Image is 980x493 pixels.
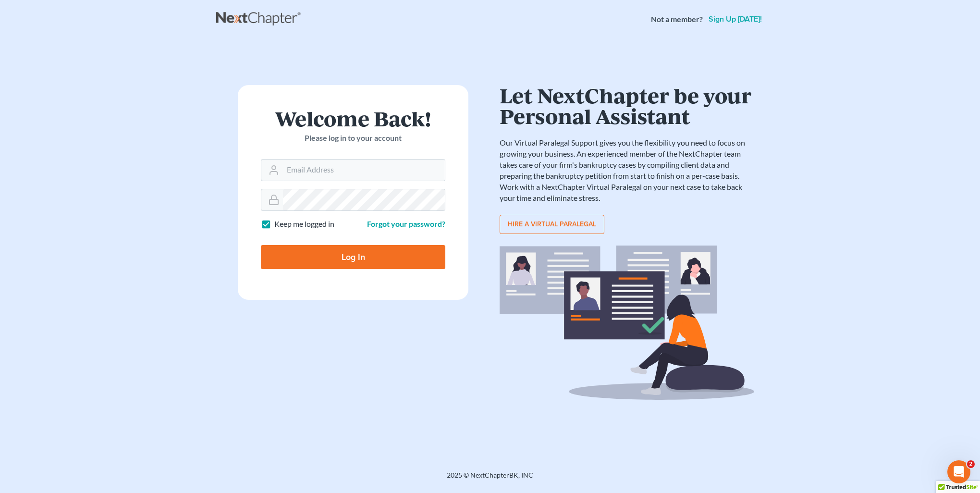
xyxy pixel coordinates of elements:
h1: Welcome Back! [261,108,445,129]
img: virtual_paralegal_bg-b12c8cf30858a2b2c02ea913d52db5c468ecc422855d04272ea22d19010d70dc.svg [500,246,754,400]
label: Keep me logged in [274,219,334,230]
p: Our Virtual Paralegal Support gives you the flexibility you need to focus on growing your busines... [500,137,754,203]
a: Hire a virtual paralegal [500,215,604,234]
strong: Not a member? [651,14,703,25]
h1: Let NextChapter be your Personal Assistant [500,85,754,126]
input: Log In [261,245,445,269]
div: 2025 © NextChapterBK, INC [216,470,764,488]
p: Please log in to your account [261,133,445,144]
a: Sign up [DATE]! [707,15,764,23]
iframe: Intercom live chat [947,460,970,483]
span: 2 [967,460,975,468]
a: Forgot your password? [367,219,445,228]
input: Email Address [283,160,445,181]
